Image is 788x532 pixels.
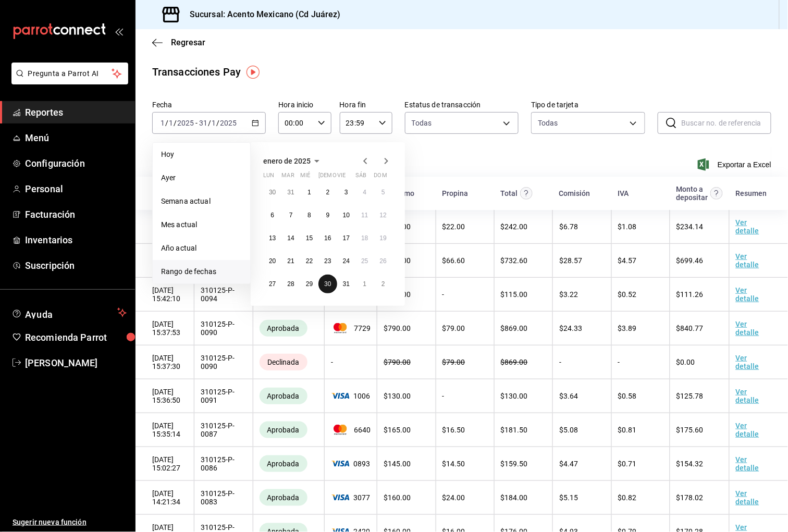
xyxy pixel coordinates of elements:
[355,275,374,293] button: 1 de febrero de 2025
[25,105,127,119] span: Reportes
[300,206,318,225] button: 8 de enero de 2025
[343,234,350,242] abbr: 17 de enero de 2025
[260,422,307,438] div: Transacciones cobradas de manera exitosa.
[442,189,468,197] div: Propina
[442,324,465,332] span: $ 79.00
[260,455,307,472] div: Transacciones cobradas de manera exitosa.
[260,320,307,337] div: Transacciones cobradas de manera exitosa.
[337,252,355,270] button: 24 de enero de 2025
[381,189,385,196] abbr: 5 de enero de 2025
[735,189,767,197] div: Resumen
[263,275,281,293] button: 27 de enero de 2025
[380,257,387,265] abbr: 26 de enero de 2025
[559,426,578,434] span: $ 5.08
[682,113,771,133] input: Buscar no. de referencia
[269,234,276,242] abbr: 13 de enero de 2025
[501,290,528,299] span: $ 115.00
[181,8,341,21] h3: Sucursal: Acento Mexicano (Cd Juárez)
[501,222,528,231] span: $ 242.00
[168,119,174,127] input: --
[300,252,318,270] button: 22 de enero de 2025
[331,323,371,333] span: 7729
[269,280,276,288] abbr: 27 de enero de 2025
[676,185,708,202] div: Monto a depositar
[161,172,242,183] span: Ayer
[442,493,465,502] span: $ 24.00
[161,196,242,207] span: Semana actual
[152,38,205,47] button: Regresar
[331,493,371,502] span: 3077
[374,183,392,202] button: 5 de enero de 2025
[247,66,260,79] img: Tooltip marker
[412,118,432,128] span: Todas
[337,172,346,183] abbr: viernes
[212,119,217,127] input: --
[676,256,704,265] span: $ 699.46
[177,119,194,127] input: ----
[25,182,127,196] span: Personal
[269,189,276,196] abbr: 30 de diciembre de 2024
[318,252,337,270] button: 23 de enero de 2025
[263,324,304,332] span: Aprobada
[384,324,411,332] span: $ 790.00
[263,252,281,270] button: 20 de enero de 2025
[559,290,578,299] span: $ 3.22
[300,229,318,248] button: 15 de enero de 2025
[281,172,294,183] abbr: martes
[318,206,337,225] button: 9 de enero de 2025
[194,413,253,447] td: 310125-P-0087
[381,280,385,288] abbr: 2 de febrero de 2025
[318,229,337,248] button: 16 de enero de 2025
[160,119,165,127] input: --
[374,172,387,183] abbr: domingo
[260,388,307,404] div: Transacciones cobradas de manera exitosa.
[436,278,494,312] td: -
[220,119,238,127] input: ----
[25,330,127,344] span: Recomienda Parrot
[260,489,307,506] div: Transacciones cobradas de manera exitosa.
[736,422,759,438] a: Ver detalle
[380,212,387,219] abbr: 12 de enero de 2025
[559,460,578,468] span: $ 4.47
[306,257,313,265] abbr: 22 de enero de 2025
[25,131,127,145] span: Menú
[355,229,374,248] button: 18 de enero de 2025
[670,345,729,379] td: $0.00
[337,206,355,225] button: 10 de enero de 2025
[384,358,411,366] span: $ 790.00
[263,358,303,366] span: Declinada
[501,256,528,265] span: $ 732.60
[25,258,127,273] span: Suscripción
[374,275,392,293] button: 2 de febrero de 2025
[442,256,465,265] span: $ 66.60
[136,345,194,379] td: [DATE] 15:37:30
[136,312,194,345] td: [DATE] 15:37:53
[559,256,582,265] span: $ 28.57
[281,206,300,225] button: 7 de enero de 2025
[343,257,350,265] abbr: 24 de enero de 2025
[199,119,208,127] input: --
[306,234,313,242] abbr: 15 de enero de 2025
[28,68,112,79] span: Pregunta a Parrot AI
[217,119,220,127] span: /
[618,256,637,265] span: $ 4.57
[194,345,253,379] td: 310125-P-0090
[355,183,374,202] button: 4 de enero de 2025
[115,27,123,35] button: open_drawer_menu
[136,413,194,447] td: [DATE] 15:35:14
[263,460,304,468] span: Aprobada
[194,447,253,481] td: 310125-P-0086
[161,149,242,160] span: Hoy
[559,392,578,400] span: $ 3.64
[324,257,331,265] abbr: 23 de enero de 2025
[325,345,377,379] td: -
[442,222,465,231] span: $ 22.00
[263,229,281,248] button: 13 de enero de 2025
[306,280,313,288] abbr: 29 de enero de 2025
[161,219,242,230] span: Mes actual
[161,243,242,254] span: Año actual
[618,290,637,299] span: $ 0.52
[361,234,368,242] abbr: 18 de enero de 2025
[318,172,380,183] abbr: jueves
[287,280,294,288] abbr: 28 de enero de 2025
